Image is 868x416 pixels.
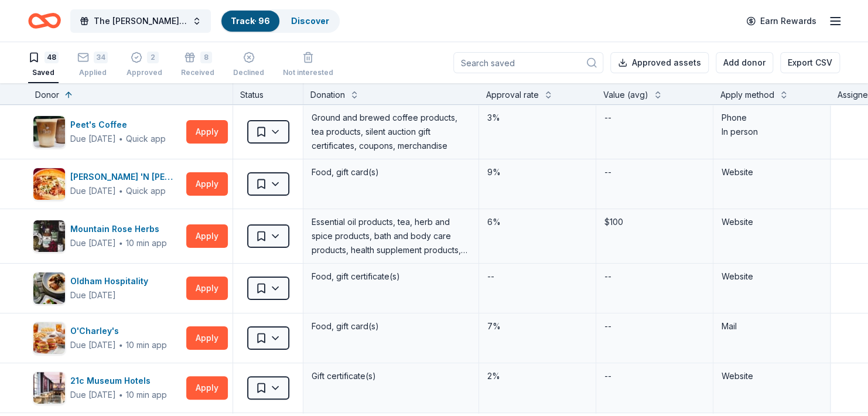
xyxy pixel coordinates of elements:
[722,125,822,139] div: In person
[603,88,648,102] div: Value (avg)
[35,88,59,102] div: Donor
[283,68,333,77] div: Not interested
[233,47,264,83] button: Declined
[126,339,167,351] div: 10 min app
[28,47,59,83] button: 48Saved
[33,322,182,354] button: Image for O'Charley'sO'Charley'sDue [DATE]∙10 min app
[118,390,124,400] span: ∙
[486,164,589,180] div: 9%
[33,168,182,200] button: Image for Jim 'N Nick's BBQ Restaurant[PERSON_NAME] 'N [PERSON_NAME]'s BBQ RestaurantDue [DATE]∙Q...
[233,68,264,77] div: Declined
[722,111,822,125] div: Phone
[70,388,116,402] div: Due [DATE]
[716,52,773,73] button: Add donor
[70,132,116,146] div: Due [DATE]
[453,52,603,73] input: Search saved
[70,374,167,388] div: 21c Museum Hotels
[77,68,108,77] div: Applied
[610,52,709,73] button: Approved assets
[70,236,116,250] div: Due [DATE]
[77,47,108,83] button: 34Applied
[181,68,214,77] div: Received
[310,268,471,285] div: Food, gift certificate(s)
[127,68,162,77] div: Approved
[127,47,162,83] button: 2Approved
[486,268,495,285] div: --
[70,274,153,288] div: Oldham Hospitality
[722,270,822,284] div: Website
[603,164,613,180] div: --
[603,368,613,384] div: --
[722,165,822,179] div: Website
[118,186,124,196] span: ∙
[70,170,182,184] div: [PERSON_NAME] 'N [PERSON_NAME]'s BBQ Restaurant
[220,9,340,33] button: Track· 96Discover
[70,338,116,352] div: Due [DATE]
[94,14,187,28] span: The [PERSON_NAME] Foundation Legacy Ball
[147,52,159,63] div: 2
[186,172,228,196] button: Apply
[486,214,589,230] div: 6%
[283,47,333,83] button: Not interested
[603,110,613,126] div: --
[33,371,182,404] button: Image for 21c Museum Hotels21c Museum HotelsDue [DATE]∙10 min app
[720,88,774,102] div: Apply method
[486,88,539,102] div: Approval rate
[186,326,228,350] button: Apply
[186,277,228,300] button: Apply
[722,369,822,383] div: Website
[70,9,211,33] button: The [PERSON_NAME] Foundation Legacy Ball
[603,318,613,335] div: --
[126,237,167,249] div: 10 min app
[118,238,124,248] span: ∙
[118,340,124,350] span: ∙
[33,115,182,148] button: Image for Peet's CoffeePeet's CoffeeDue [DATE]∙Quick app
[231,16,270,26] a: Track· 96
[33,116,65,148] img: Image for Peet's Coffee
[28,7,61,35] a: Home
[33,372,65,404] img: Image for 21c Museum Hotels
[33,322,65,354] img: Image for O'Charley's
[94,52,108,63] div: 34
[486,110,589,126] div: 3%
[603,214,706,230] div: $100
[33,272,65,304] img: Image for Oldham Hospitality
[486,318,589,335] div: 7%
[70,222,167,236] div: Mountain Rose Herbs
[722,215,822,229] div: Website
[126,133,166,145] div: Quick app
[310,164,471,180] div: Food, gift card(s)
[186,120,228,144] button: Apply
[291,16,329,26] a: Discover
[233,83,303,104] div: Status
[739,11,823,32] a: Earn Rewards
[603,268,613,285] div: --
[310,368,471,384] div: Gift certificate(s)
[33,220,65,252] img: Image for Mountain Rose Herbs
[118,134,124,144] span: ∙
[486,368,589,384] div: 2%
[310,214,471,258] div: Essential oil products, tea, herb and spice products, bath and body care products, health supplem...
[186,224,228,248] button: Apply
[33,168,65,200] img: Image for Jim 'N Nick's BBQ Restaurant
[186,376,228,400] button: Apply
[45,52,59,63] div: 48
[310,110,471,154] div: Ground and brewed coffee products, tea products, silent auction gift certificates, coupons, merch...
[70,324,167,338] div: O'Charley's
[70,118,166,132] div: Peet's Coffee
[780,52,840,73] button: Export CSV
[70,184,116,198] div: Due [DATE]
[310,318,471,335] div: Food, gift card(s)
[28,68,59,77] div: Saved
[33,220,182,253] button: Image for Mountain Rose HerbsMountain Rose HerbsDue [DATE]∙10 min app
[126,185,166,197] div: Quick app
[722,319,822,333] div: Mail
[126,389,167,401] div: 10 min app
[70,288,116,302] div: Due [DATE]
[33,272,182,305] button: Image for Oldham HospitalityOldham HospitalityDue [DATE]
[310,88,345,102] div: Donation
[181,47,214,83] button: 8Received
[200,52,212,63] div: 8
